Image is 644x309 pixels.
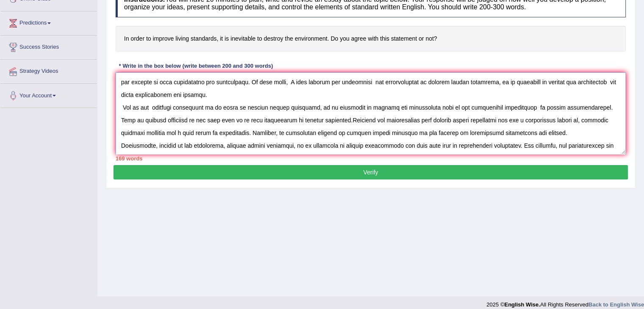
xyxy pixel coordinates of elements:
[113,165,628,179] button: Verify
[0,60,97,81] a: Strategy Videos
[116,154,626,163] div: 169 words
[0,11,97,33] a: Predictions
[116,26,626,52] h4: In order to improve living standards, it is inevitable to destroy the environment. Do you agree w...
[0,36,97,57] a: Success Stories
[589,301,644,308] a: Back to English Wise
[504,301,540,308] strong: English Wise.
[116,62,276,70] div: * Write in the box below (write between 200 and 300 words)
[0,84,97,105] a: Your Account
[486,296,644,309] div: 2025 © All Rights Reserved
